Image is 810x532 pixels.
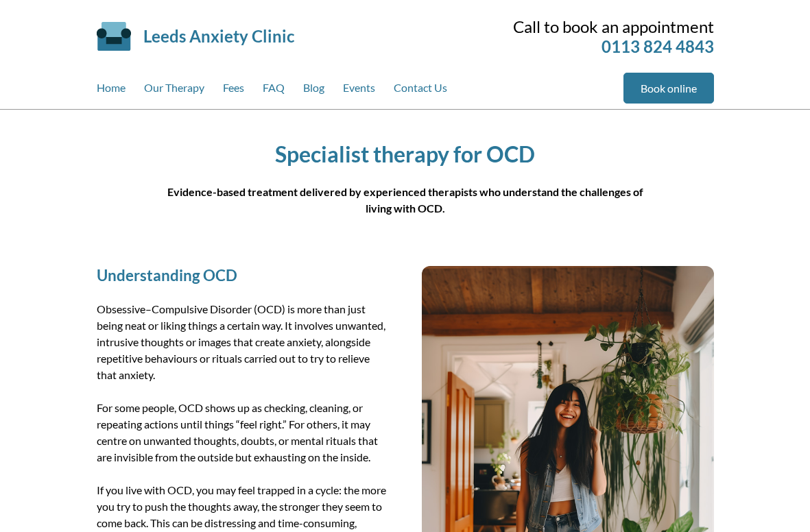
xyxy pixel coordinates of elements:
a: Contact Us [394,73,447,109]
a: Book online [623,73,714,104]
strong: Evidence-based treatment delivered by experienced therapists who understand the challenges of liv... [167,185,643,215]
a: Events [343,73,375,109]
a: Home [97,73,126,109]
h1: Specialist therapy for OCD [165,141,645,167]
p: Obsessive–Compulsive Disorder (OCD) is more than just being neat or liking things a certain way. ... [97,301,389,383]
a: Fees [223,73,244,109]
a: Leeds Anxiety Clinic [143,26,294,46]
a: 0113 824 4843 [601,36,714,56]
a: FAQ [263,73,285,109]
h2: Understanding OCD [97,266,389,285]
a: Our Therapy [144,73,204,109]
a: Blog [303,73,324,109]
p: For some people, OCD shows up as checking, cleaning, or repeating actions until things “feel righ... [97,400,389,465]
